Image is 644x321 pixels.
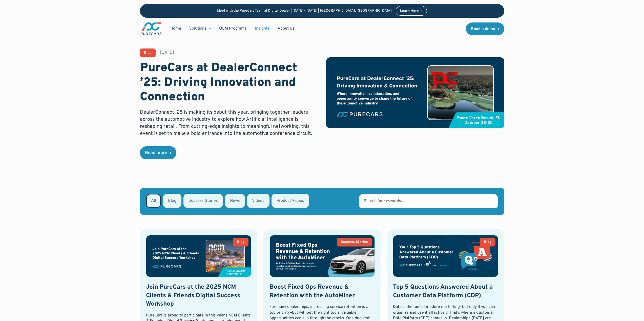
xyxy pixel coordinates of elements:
[484,240,491,244] div: Blog
[189,26,206,31] div: Solutions
[396,6,427,16] a: Learn More
[185,24,215,33] div: Solutions
[471,27,495,31] div: Book a demo
[251,24,274,33] a: Insights
[140,22,162,36] img: purecars logo
[393,283,498,300] h2: Top 5 Questions Answered About a Customer Data Platform (CDP)
[140,146,176,159] a: Read more
[140,61,318,105] h1: PureCars at DealerConnect ’25: Driving Innovation and Connection
[237,240,244,244] div: Blog
[269,283,375,300] h2: Boost Fixed Ops Revenue & Retention with the AutoMiner
[140,109,318,137] p: DealerConnect ’25 is making its debut this year, bringing together leaders across the automotive ...
[166,24,185,33] a: Home
[359,194,498,208] input: Search for keywords...
[466,22,504,35] a: Book a demo
[145,151,167,155] div: Read more
[140,188,504,215] form: Email Form
[144,51,152,55] div: Blog
[274,24,299,33] a: About Us
[393,304,498,321] div: Data is the fuel of modern marketing—but only if you can organize and use it effectively. That’s ...
[269,304,375,321] div: For many dealerships, increasing service retention is a top priority—but without the right tools,...
[215,24,251,33] a: OEM Programs
[341,240,368,244] div: Success Stories
[140,22,162,36] a: main
[160,50,174,56] div: [DATE]
[217,9,392,13] p: Meet with the PureCars Team at Digital Dealer | [DATE] - [DATE] | [GEOGRAPHIC_DATA], [GEOGRAPHIC_...
[146,283,251,309] h2: Join PureCars at the 2025 NCM Clients & Friends Digital Success Workshop
[400,9,419,13] div: Learn More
